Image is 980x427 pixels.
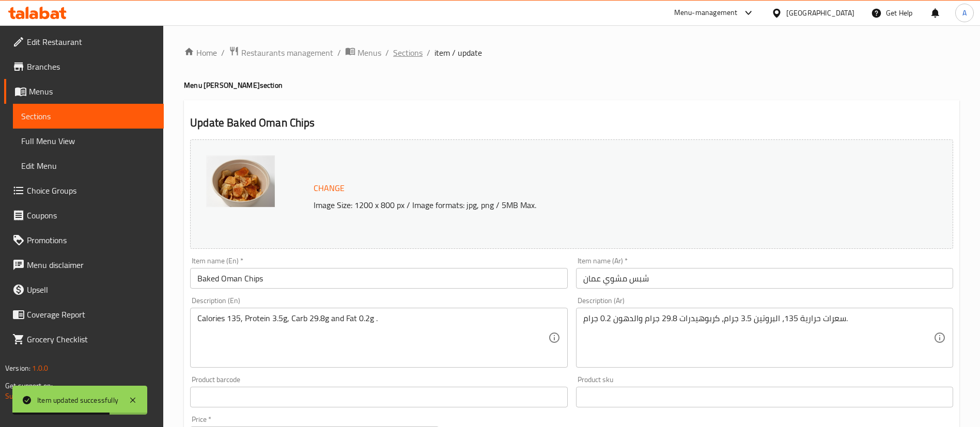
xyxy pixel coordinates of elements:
[190,387,567,407] input: Please enter product barcode
[309,178,349,199] button: Change
[434,46,482,59] span: item / update
[385,46,389,59] li: /
[337,46,341,59] li: /
[357,46,381,59] span: Menus
[27,184,155,197] span: Choice Groups
[4,302,164,327] a: Coverage Report
[190,115,953,131] h2: Update Baked Oman Chips
[197,313,548,362] textarea: Calories 135, Protein 3.5g, Carb 29.8g and Fat 0.2g .
[21,135,155,147] span: Full Menu View
[184,80,959,90] h4: Menu [PERSON_NAME] section
[190,268,567,289] input: Enter name En
[184,46,959,59] nav: breadcrumb
[229,46,333,59] a: Restaurants management
[4,79,164,104] a: Menus
[27,283,155,296] span: Upsell
[27,333,155,345] span: Grocery Checklist
[4,277,164,302] a: Upsell
[345,46,381,59] a: Menus
[21,160,155,172] span: Edit Menu
[427,46,430,59] li: /
[241,46,333,59] span: Restaurants management
[5,361,30,375] span: Version:
[13,153,164,178] a: Edit Menu
[27,259,155,271] span: Menu disclaimer
[37,394,118,406] div: Item updated successfully
[576,268,953,289] input: Enter name Ar
[27,308,155,321] span: Coverage Report
[4,228,164,252] a: Promotions
[27,209,155,222] span: Coupons
[5,389,71,403] a: Support.OpsPlatform
[29,85,155,98] span: Menus
[13,104,164,129] a: Sections
[184,46,217,59] a: Home
[5,379,53,392] span: Get support on:
[393,46,423,59] a: Sections
[4,54,164,79] a: Branches
[4,252,164,277] a: Menu disclaimer
[576,387,953,407] input: Please enter product sku
[32,361,48,375] span: 1.0.0
[674,7,738,19] div: Menu-management
[309,199,858,211] p: Image Size: 1200 x 800 px / Image formats: jpg, png / 5MB Max.
[27,234,155,246] span: Promotions
[221,46,225,59] li: /
[4,327,164,352] a: Grocery Checklist
[962,7,967,19] span: A
[4,29,164,54] a: Edit Restaurant
[13,129,164,153] a: Full Menu View
[206,155,275,207] img: mmw_638953843768731398
[314,181,345,196] span: Change
[583,313,934,362] textarea: سعرات حرارية 135، البروتين 3.5 جرام، كربوهيدرات 29.8 جرام والدهون 0.2 جرام.
[786,7,854,19] div: [GEOGRAPHIC_DATA]
[27,36,155,48] span: Edit Restaurant
[4,178,164,203] a: Choice Groups
[21,110,155,122] span: Sections
[4,203,164,228] a: Coupons
[27,60,155,73] span: Branches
